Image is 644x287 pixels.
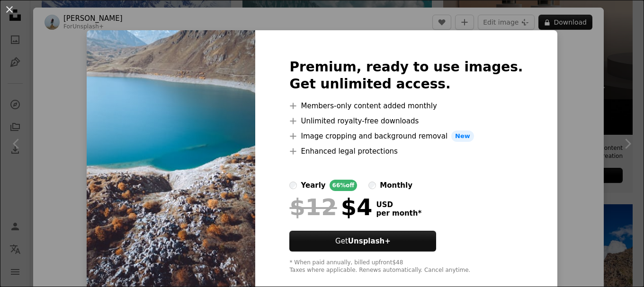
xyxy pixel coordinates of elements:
[289,100,523,112] li: Members-only content added monthly
[289,59,523,93] h2: Premium, ready to use images. Get unlimited access.
[376,200,421,209] span: USD
[348,237,391,245] strong: Unsplash+
[451,130,474,142] span: New
[368,182,376,189] input: monthly
[289,195,372,219] div: $4
[301,180,325,191] div: yearly
[289,146,523,157] li: Enhanced legal protections
[289,259,523,274] div: * When paid annually, billed upfront $48 Taxes where applicable. Renews automatically. Cancel any...
[376,209,421,217] span: per month *
[289,115,523,127] li: Unlimited royalty-free downloads
[380,180,412,191] div: monthly
[289,195,337,219] span: $12
[289,231,436,252] button: GetUnsplash+
[289,182,297,189] input: yearly66%off
[330,180,358,191] div: 66% off
[289,130,523,142] li: Image cropping and background removal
